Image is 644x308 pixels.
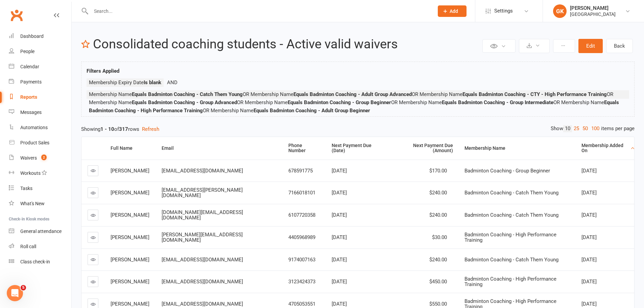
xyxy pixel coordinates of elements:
[412,91,607,97] span: OR Membership Name
[87,68,119,74] strong: Filters Applied
[429,212,447,218] span: $240.00
[111,190,149,196] span: [PERSON_NAME]
[9,74,71,90] a: Payments
[464,276,556,288] span: Badminton Coaching - High Performance Training
[288,279,315,285] span: 3123424373
[20,170,41,176] div: Workouts
[606,39,633,53] a: Back
[132,91,243,97] strong: Equals Badminton Coaching - Catch Them Young
[442,99,553,105] strong: Equals Badminton Coaching - Group Intermediate
[432,234,447,240] span: $30.00
[464,190,558,196] span: Badminton Coaching - Catch Them Young
[464,212,558,218] span: Badminton Coaching - Catch Them Young
[9,166,71,181] a: Workouts
[9,59,71,74] a: Calendar
[20,201,45,206] div: What's New
[9,105,71,120] a: Messages
[288,234,315,240] span: 4405968989
[111,212,149,218] span: [PERSON_NAME]
[111,168,149,174] span: [PERSON_NAME]
[203,108,370,114] span: OR Membership Name
[142,125,159,133] button: Refresh
[590,125,601,132] a: 100
[21,285,26,290] span: 5
[572,125,581,132] a: 25
[20,244,36,249] div: Roll call
[332,279,347,285] span: [DATE]
[464,168,550,174] span: Badminton Coaching - Group Beginner
[20,94,37,100] div: Reports
[9,239,71,254] a: Roll call
[581,143,629,153] div: Membership Added On
[332,212,347,218] span: [DATE]
[450,8,458,14] span: Add
[9,44,71,59] a: People
[429,257,447,263] span: $240.00
[429,190,447,196] span: $240.00
[41,155,47,160] span: 2
[162,187,243,199] span: [EMAIL_ADDRESS][PERSON_NAME][DOMAIN_NAME]
[9,29,71,44] a: Dashboard
[9,224,71,239] a: General attendance kiosk mode
[144,79,161,86] strong: Is blank
[89,79,161,86] span: Membership Expiry Date
[81,125,635,133] div: Showing of rows
[9,181,71,196] a: Tasks
[391,99,553,105] span: OR Membership Name
[20,140,49,145] div: Product Sales
[7,285,23,301] iframe: Intercom live chat
[20,64,39,69] div: Calendar
[581,190,597,196] span: [DATE]
[464,257,558,263] span: Badminton Coaching - Catch Them Young
[243,91,412,97] span: OR Membership Name
[570,11,616,17] div: [GEOGRAPHIC_DATA]
[111,146,150,151] div: Full Name
[288,190,315,196] span: 7166018101
[20,229,62,234] div: General attendance
[581,125,590,132] a: 50
[464,146,570,151] div: Membership Name
[20,259,50,264] div: Class check-in
[288,212,315,218] span: 6107720358
[332,190,347,196] span: [DATE]
[438,5,467,17] button: Add
[429,168,447,174] span: $170.00
[9,254,71,269] a: Class kiosk mode
[332,168,347,174] span: [DATE]
[162,146,277,151] div: Email
[395,143,453,153] div: Next Payment Due (Amount)
[332,301,347,307] span: [DATE]
[89,91,243,97] span: Membership Name
[100,126,114,132] strong: 1 - 10
[93,37,481,51] h2: Consolidated coaching students - Active valid waivers
[119,126,128,132] strong: 317
[288,257,315,263] span: 9174007163
[288,168,313,174] span: 678591775
[254,108,370,114] strong: Equals Badminton Coaching - Adult Group Beginner
[162,257,243,263] span: [EMAIL_ADDRESS][DOMAIN_NAME]
[8,7,25,24] a: Clubworx
[237,99,391,105] span: OR Membership Name
[9,196,71,211] a: What's New
[553,4,567,18] div: GK
[162,232,243,243] span: [PERSON_NAME][EMAIL_ADDRESS][DOMAIN_NAME]
[581,301,597,307] span: [DATE]
[132,99,237,105] strong: Equals Badminton Coaching - Group Advanced
[332,234,347,240] span: [DATE]
[162,301,243,307] span: [EMAIL_ADDRESS][DOMAIN_NAME]
[9,135,71,150] a: Product Sales
[9,90,71,105] a: Reports
[288,99,391,105] strong: Equals Badminton Coaching - Group Beginner
[288,143,320,153] div: Phone Number
[111,301,149,307] span: [PERSON_NAME]
[429,301,447,307] span: $550.00
[581,168,597,174] span: [DATE]
[332,143,383,153] div: Next Payment Due (Date)
[581,212,597,218] span: [DATE]
[9,150,71,166] a: Waivers 2
[20,125,48,130] div: Automations
[20,186,32,191] div: Tasks
[581,234,597,240] span: [DATE]
[494,3,513,19] span: Settings
[111,279,149,285] span: [PERSON_NAME]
